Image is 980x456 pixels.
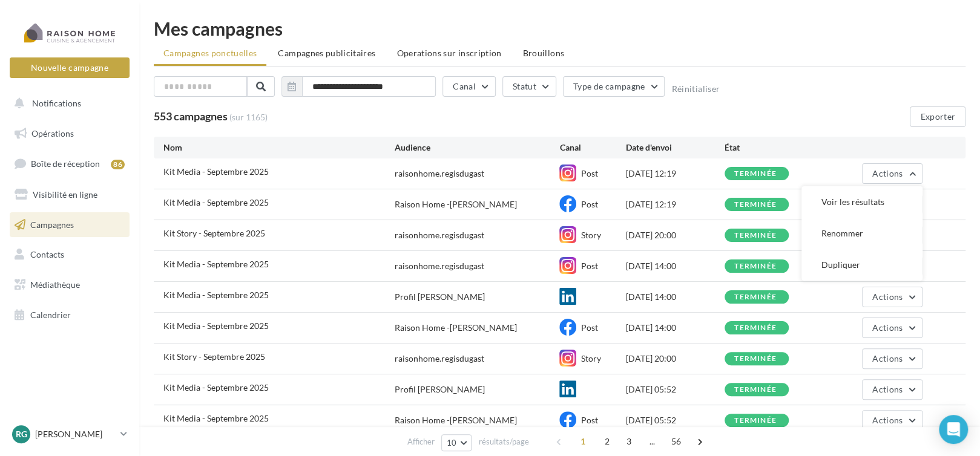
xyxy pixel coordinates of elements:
div: Audience [395,142,560,154]
div: [DATE] 05:52 [626,383,725,396]
button: Actions [862,318,922,338]
span: Visibilité en ligne [33,189,97,200]
span: Kit Media - Septembre 2025 [163,166,269,177]
span: Kit Media - Septembre 2025 [163,259,269,269]
div: terminée [734,417,777,425]
button: Actions [862,379,922,400]
span: Post [580,322,597,333]
button: Voir les résultats [801,186,922,218]
div: Raison Home -[PERSON_NAME] [395,414,517,426]
a: Visibilité en ligne [7,182,132,207]
div: Canal [559,142,625,154]
span: 1 [573,432,593,451]
span: Campagnes publicitaires [278,48,375,58]
div: raisonhome.regisdugast [395,168,484,180]
div: terminée [734,262,777,270]
div: terminée [734,324,777,332]
button: Exporter [910,106,965,127]
div: 86 [111,160,125,169]
button: Renommer [801,218,922,249]
span: Calendrier [30,310,71,320]
span: Post [580,415,597,425]
div: Date d'envoi [626,142,725,154]
span: Post [580,168,597,178]
span: Story [580,353,600,363]
a: Calendrier [7,302,132,328]
div: terminée [734,170,777,178]
div: Profil [PERSON_NAME] [395,291,485,303]
div: Profil [PERSON_NAME] [395,383,485,396]
div: Open Intercom Messenger [939,415,968,444]
a: Campagnes [7,212,132,238]
div: Raison Home -[PERSON_NAME] [395,198,517,210]
span: Operations sur inscription [396,48,501,58]
div: [DATE] 14:00 [626,291,725,303]
div: terminée [734,386,777,394]
span: Kit Media - Septembre 2025 [163,413,269,423]
div: [DATE] 05:52 [626,414,725,426]
div: [DATE] 12:19 [626,198,725,210]
span: Kit Media - Septembre 2025 [163,321,269,331]
div: terminée [734,293,777,301]
span: Rg [16,428,27,440]
a: Médiathèque [7,272,132,298]
span: Actions [872,322,903,333]
span: Actions [872,353,903,363]
button: Notifications [7,91,127,116]
div: raisonhome.regisdugast [395,353,484,365]
span: Kit Media - Septembre 2025 [163,290,269,300]
div: raisonhome.regisdugast [395,260,484,272]
a: Opérations [7,121,132,146]
button: Actions [862,410,922,431]
button: Type de campagne [563,76,665,97]
button: Actions [862,348,922,369]
span: Story [580,230,600,240]
span: ... [642,432,662,451]
span: Actions [872,292,903,302]
div: [DATE] 14:00 [626,260,725,272]
a: Rg [PERSON_NAME] [10,423,130,446]
span: 10 [447,438,457,448]
div: [DATE] 14:00 [626,322,725,334]
a: Contacts [7,242,132,267]
span: Boîte de réception [31,158,100,169]
span: Afficher [407,436,435,448]
span: Actions [872,415,903,425]
span: Kit Story - Septembre 2025 [163,228,265,238]
span: Actions [872,384,903,394]
span: Brouillons [523,48,565,58]
span: Contacts [30,249,64,259]
button: Statut [502,76,556,97]
span: résultats/page [478,436,528,448]
div: État [725,142,824,154]
span: Notifications [32,98,81,108]
div: terminée [734,355,777,363]
div: [DATE] 20:00 [626,229,725,241]
div: Mes campagnes [154,19,965,37]
span: Actions [872,168,903,178]
span: 3 [619,432,638,451]
span: Médiathèque [30,279,80,290]
div: Raison Home -[PERSON_NAME] [395,322,517,334]
button: Nouvelle campagne [10,57,130,78]
div: terminée [734,201,777,209]
span: Post [580,261,597,271]
span: 2 [597,432,616,451]
div: terminée [734,232,777,239]
div: Nom [163,142,395,154]
p: [PERSON_NAME] [35,428,116,440]
span: Campagnes [30,219,74,229]
a: Boîte de réception86 [7,151,132,177]
button: Actions [862,287,922,307]
div: [DATE] 20:00 [626,353,725,365]
button: Actions [862,163,922,184]
button: Canal [442,76,496,97]
span: Kit Story - Septembre 2025 [163,351,265,362]
span: Kit Media - Septembre 2025 [163,382,269,392]
span: Kit Media - Septembre 2025 [163,197,269,207]
button: Réinitialiser [671,84,720,94]
div: [DATE] 12:19 [626,168,725,180]
span: Opérations [31,128,74,138]
span: Post [580,199,597,209]
span: 56 [666,432,686,451]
